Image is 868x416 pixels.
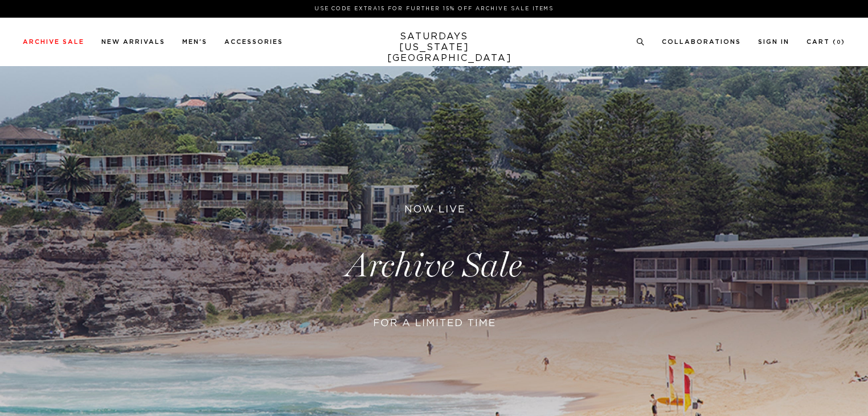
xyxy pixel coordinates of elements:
small: 0 [837,40,841,45]
p: Use Code EXTRA15 for Further 15% Off Archive Sale Items [27,5,841,13]
a: SATURDAYS[US_STATE][GEOGRAPHIC_DATA] [387,31,481,64]
a: Sign In [758,39,789,45]
a: Men's [182,39,207,45]
a: New Arrivals [101,39,165,45]
a: Collaborations [662,39,741,45]
a: Accessories [224,39,283,45]
a: Archive Sale [23,39,84,45]
a: Cart (0) [806,39,845,45]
